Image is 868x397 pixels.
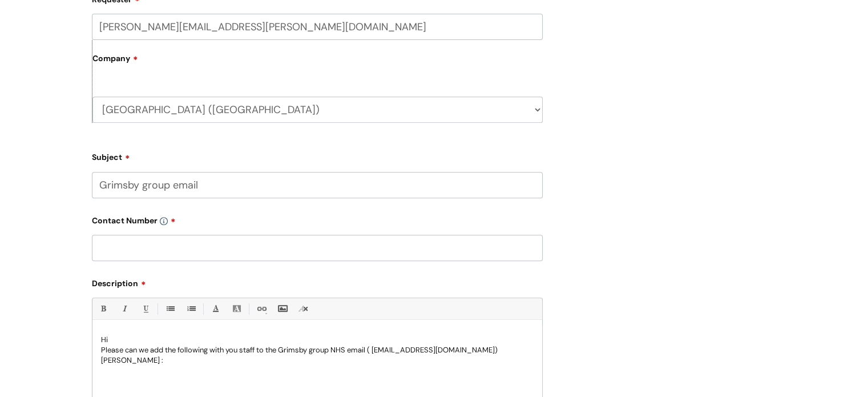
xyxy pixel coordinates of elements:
input: Email [92,14,543,40]
label: Subject [92,149,543,162]
a: 1. Ordered List (Ctrl-Shift-8) [184,302,198,316]
img: info-icon.svg [160,217,168,225]
a: Back Color [229,302,244,316]
p: Hi [101,335,534,345]
a: Font Color [208,302,223,316]
a: • Unordered List (Ctrl-Shift-7) [163,302,177,316]
a: Italic (Ctrl-I) [117,302,131,316]
label: Contact Number [92,212,543,226]
a: Bold (Ctrl-B) [96,302,110,316]
p: [PERSON_NAME] : [101,355,534,366]
p: Please can we add the following with you staff to the Grimsby group NHS email ( [EMAIL_ADDRESS][D... [101,345,534,355]
label: Description [92,275,543,288]
a: Remove formatting (Ctrl-\) [296,302,310,316]
a: Link [254,302,268,316]
a: Underline(Ctrl-U) [138,302,152,316]
label: Company [92,50,543,75]
a: Insert Image... [275,302,289,316]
